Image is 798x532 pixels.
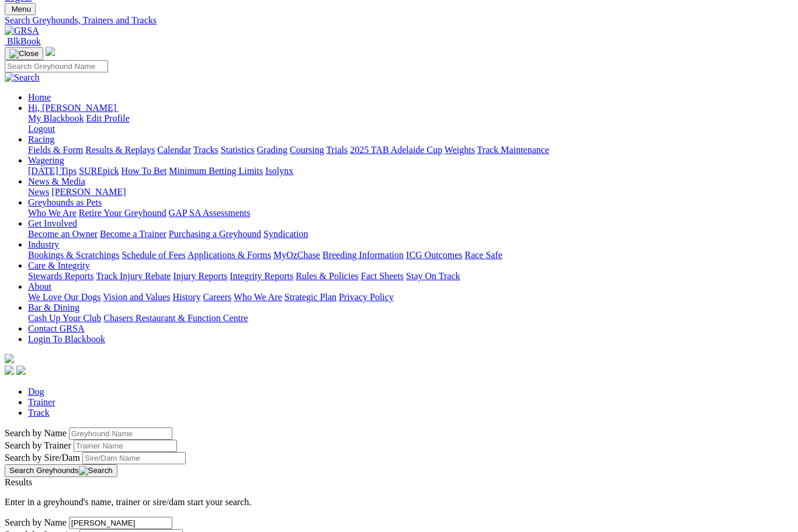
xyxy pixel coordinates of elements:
a: Minimum Betting Limits [169,166,263,176]
a: Wagering [28,155,64,165]
button: Toggle navigation [5,47,43,60]
label: Search by Name [5,517,67,527]
a: GAP SA Assessments [169,208,251,218]
p: Enter in a greyhound's name, trainer or sire/dam start your search. [5,497,793,507]
a: About [28,281,51,291]
label: Search by Trainer [5,440,71,450]
a: Search Greyhounds, Trainers and Tracks [5,15,793,26]
a: Home [28,92,51,102]
a: Grading [257,145,287,155]
img: facebook.svg [5,366,14,375]
a: [PERSON_NAME] [51,187,126,197]
a: Cash Up Your Club [28,313,101,323]
img: Close [9,49,39,58]
a: Rules & Policies [296,271,359,281]
button: Search Greyhounds [5,464,117,477]
a: Stay On Track [406,271,460,281]
div: Industry [28,250,793,260]
a: Fields & Form [28,145,83,155]
div: Care & Integrity [28,271,793,281]
a: Fact Sheets [361,271,404,281]
img: Search [79,466,113,475]
div: Bar & Dining [28,313,793,324]
a: Login To Blackbook [28,334,105,344]
a: Calendar [157,145,191,155]
a: Weights [445,145,475,155]
a: Track [28,408,50,418]
a: Become an Owner [28,229,98,239]
img: twitter.svg [16,366,26,375]
a: ICG Outcomes [406,250,462,260]
a: Bookings & Scratchings [28,250,119,260]
div: Get Involved [28,229,793,239]
a: Strategic Plan [284,292,336,302]
a: Tracks [193,145,218,155]
a: [DATE] Tips [28,166,77,176]
input: Search by Greyhound name [69,427,172,440]
img: logo-grsa-white.png [46,47,55,56]
a: SUREpick [79,166,119,176]
a: News [28,187,49,197]
a: Stewards Reports [28,271,93,281]
a: 2025 TAB Adelaide Cup [350,145,442,155]
a: How To Bet [122,166,167,176]
img: GRSA [5,26,39,36]
button: Toggle navigation [5,3,36,15]
img: logo-grsa-white.png [5,354,14,363]
a: Race Safe [464,250,502,260]
a: Dog [28,387,44,397]
a: Coursing [290,145,324,155]
a: Injury Reports [173,271,227,281]
div: Hi, [PERSON_NAME] [28,113,793,134]
a: Contact GRSA [28,324,84,333]
a: Integrity Reports [230,271,293,281]
a: Trainer [28,397,55,407]
a: Logout [28,124,55,134]
img: Search [5,72,40,83]
a: Who We Are [28,208,77,218]
a: My Blackbook [28,113,84,123]
a: Results & Replays [85,145,155,155]
a: News & Media [28,176,85,186]
a: We Love Our Dogs [28,292,100,302]
a: MyOzChase [273,250,320,260]
a: Care & Integrity [28,260,90,270]
input: Search by Sire/Dam name [82,452,186,464]
a: Applications & Forms [188,250,271,260]
a: Hi, [PERSON_NAME] [28,103,119,113]
a: Syndication [263,229,308,239]
div: About [28,292,793,302]
a: History [172,292,200,302]
a: Schedule of Fees [122,250,185,260]
a: Trials [326,145,348,155]
a: Track Injury Rebate [96,271,171,281]
label: Search by Sire/Dam [5,453,80,463]
span: Menu [12,5,31,13]
a: BlkBook [5,36,41,46]
input: Search by Trainer name [74,440,177,452]
div: Greyhounds as Pets [28,208,793,218]
a: Bar & Dining [28,302,79,312]
input: Search by Trainer Name [69,517,172,529]
input: Search [5,60,108,72]
a: Statistics [221,145,255,155]
a: Vision and Values [103,292,170,302]
div: News & Media [28,187,793,197]
a: Become a Trainer [100,229,166,239]
div: Results [5,477,793,488]
span: BlkBook [7,36,41,46]
a: Breeding Information [322,250,404,260]
div: Wagering [28,166,793,176]
a: Racing [28,134,54,144]
a: Get Involved [28,218,77,228]
a: Purchasing a Greyhound [169,229,261,239]
a: Chasers Restaurant & Function Centre [103,313,248,323]
a: Careers [203,292,231,302]
a: Who We Are [234,292,282,302]
a: Track Maintenance [477,145,549,155]
span: Hi, [PERSON_NAME] [28,103,116,113]
a: Edit Profile [86,113,130,123]
a: Greyhounds as Pets [28,197,102,207]
div: Racing [28,145,793,155]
